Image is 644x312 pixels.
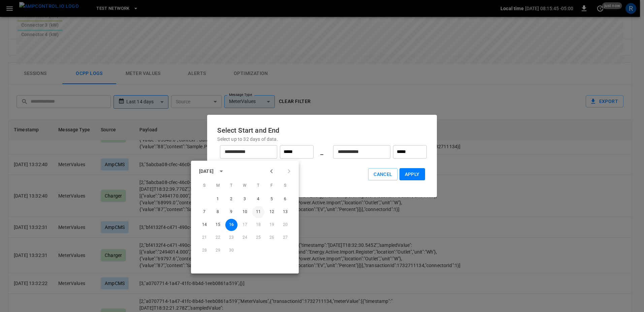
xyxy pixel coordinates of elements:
h6: Select Start and End [217,125,426,136]
span: Saturday [279,179,291,192]
button: 1 [212,193,224,205]
button: Apply [399,168,425,181]
button: 9 [225,206,237,218]
span: Wednesday [239,179,251,192]
span: Tuesday [225,179,237,192]
button: 12 [266,206,278,218]
button: 3 [239,193,251,205]
button: 7 [198,206,211,218]
button: 2 [225,193,237,205]
span: Sunday [198,179,211,192]
button: 16 [225,219,237,231]
div: [DATE] [199,168,214,175]
button: 14 [198,219,211,231]
button: Cancel [368,168,397,181]
button: 11 [252,206,264,218]
button: 4 [252,193,264,205]
button: Previous month [266,165,277,177]
p: Select up to 32 days of data. [217,136,426,142]
button: calendar view is open, switch to year view [216,165,227,177]
button: 6 [279,193,291,205]
button: 15 [212,219,224,231]
span: Thursday [252,179,264,192]
h6: _ [320,147,323,157]
span: Friday [266,179,278,192]
button: 5 [266,193,278,205]
button: 10 [239,206,251,218]
button: 13 [279,206,291,218]
span: Monday [212,179,224,192]
button: 8 [212,206,224,218]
